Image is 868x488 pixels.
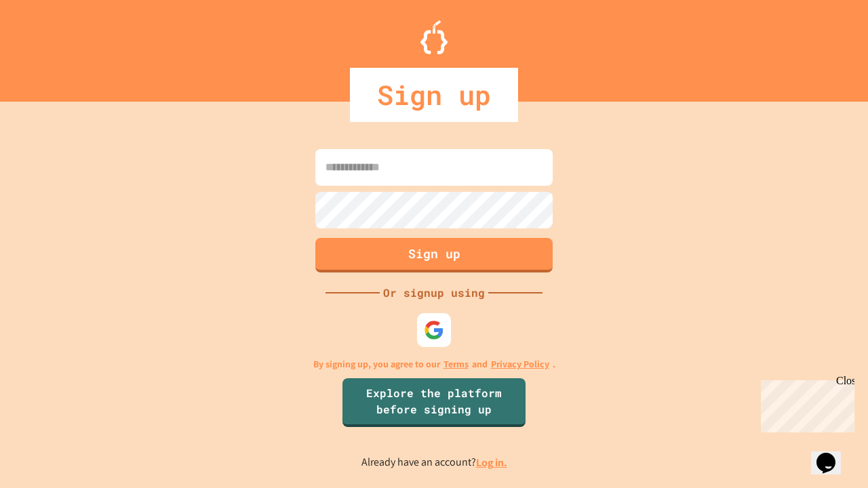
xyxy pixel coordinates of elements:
[361,454,507,471] p: Already have an account?
[491,357,549,371] a: Privacy Policy
[443,357,469,371] a: Terms
[313,357,555,371] p: By signing up, you agree to our and .
[342,378,526,427] a: Explore the platform before signing up
[424,320,444,340] img: google-icon.svg
[350,68,518,122] div: Sign up
[755,375,854,432] iframe: chat widget
[380,285,488,301] div: Or signup using
[476,455,507,470] a: Log in.
[420,20,448,54] img: Logo.svg
[5,5,94,86] div: Chat with us now!Close
[811,434,854,474] iframe: chat widget
[315,238,553,272] button: Sign up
